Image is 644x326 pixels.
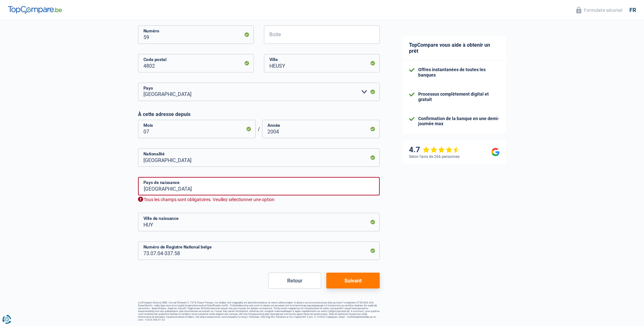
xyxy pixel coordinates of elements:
div: Offres instantanées de toutes les banques [418,67,500,78]
div: Confirmation de la banque en une demi-journée max [418,116,500,127]
div: Processus complètement digital et gratuit [418,92,500,102]
div: Selon l’avis de 266 personnes [409,154,460,159]
input: AAAA [262,120,380,138]
div: TopCompare vous aide à obtenir un prêt [403,36,506,61]
img: TopCompare Logo [8,6,62,14]
input: Belgique [138,148,380,167]
input: Belgique [138,177,380,195]
input: 12.12.12-123.12 [138,241,380,260]
span: / [256,126,262,132]
button: Formulaire sécurisé [572,5,626,15]
button: Suivant [326,273,379,289]
footer: LorEmipsum Dolorsi AME, Con ad Elitsedd 5, 7678 Eiusm-Tempor, inc utlabor etd magnaaliq eni admin... [138,301,380,321]
button: Retour [268,273,321,289]
div: fr [629,7,636,14]
div: Tous les champs sont obligatoires. Veuillez sélectionner une option [138,197,380,203]
div: 4.7 [409,145,460,154]
input: MM [138,120,256,138]
label: À cette adresse depuis [138,111,380,117]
